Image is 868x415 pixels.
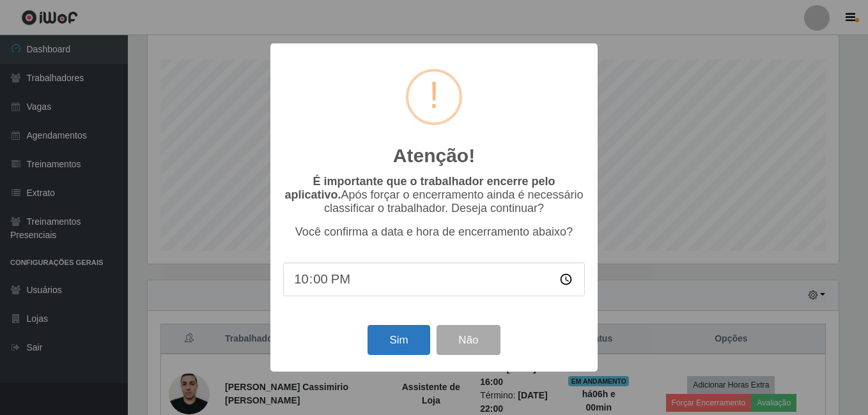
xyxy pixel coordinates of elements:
p: Após forçar o encerramento ainda é necessário classificar o trabalhador. Deseja continuar? [283,175,585,215]
button: Não [437,325,500,355]
p: Você confirma a data e hora de encerramento abaixo? [283,225,585,239]
h2: Atenção! [393,144,475,167]
b: É importante que o trabalhador encerre pelo aplicativo. [284,175,555,201]
button: Sim [368,325,430,355]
